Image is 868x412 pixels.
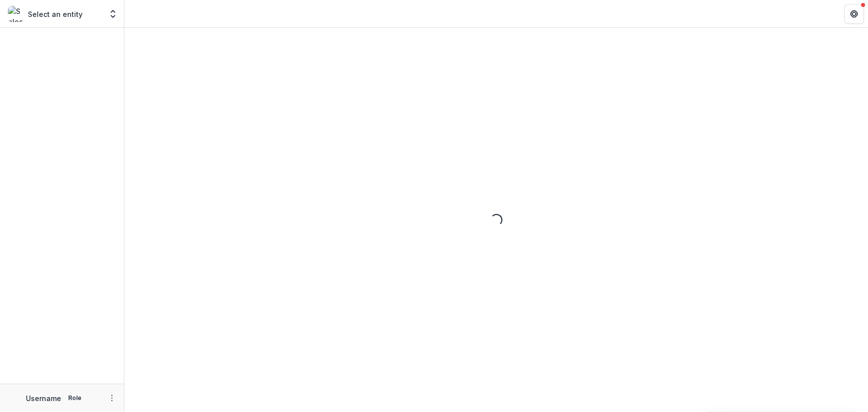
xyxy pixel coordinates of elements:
p: Role [65,394,85,403]
button: Open entity switcher [106,4,120,24]
button: Get Help [844,4,864,24]
p: Select an entity [28,9,83,19]
button: More [106,392,118,404]
p: Username [26,393,61,404]
img: Select an entity [8,6,24,22]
